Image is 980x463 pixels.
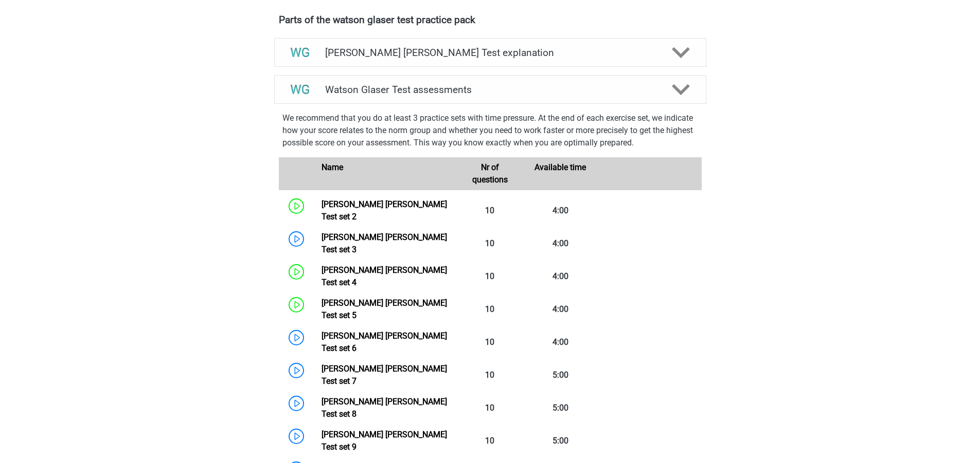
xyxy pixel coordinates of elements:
[282,112,698,149] p: We recommend that you do at least 3 practice sets with time pressure. At the end of each exercise...
[287,40,313,66] img: watson glaser test explanations
[322,397,447,419] a: [PERSON_NAME] [PERSON_NAME] Test set 8
[325,47,655,59] h4: [PERSON_NAME] [PERSON_NAME] Test explanation
[279,14,702,26] h4: Parts of the watson glaser test practice pack
[322,430,447,452] a: [PERSON_NAME] [PERSON_NAME] Test set 9
[314,161,455,186] div: Name
[287,77,313,103] img: watson glaser test assessments
[270,38,710,67] a: explanations [PERSON_NAME] [PERSON_NAME] Test explanation
[322,298,447,320] a: [PERSON_NAME] [PERSON_NAME] Test set 5
[322,331,447,353] a: [PERSON_NAME] [PERSON_NAME] Test set 6
[322,232,447,254] a: [PERSON_NAME] [PERSON_NAME] Test set 3
[322,364,447,386] a: [PERSON_NAME] [PERSON_NAME] Test set 7
[322,199,447,221] a: [PERSON_NAME] [PERSON_NAME] Test set 2
[270,75,710,104] a: assessments Watson Glaser Test assessments
[525,161,596,186] div: Available time
[322,265,447,287] a: [PERSON_NAME] [PERSON_NAME] Test set 4
[325,84,655,96] h4: Watson Glaser Test assessments
[455,161,525,186] div: Nr of questions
